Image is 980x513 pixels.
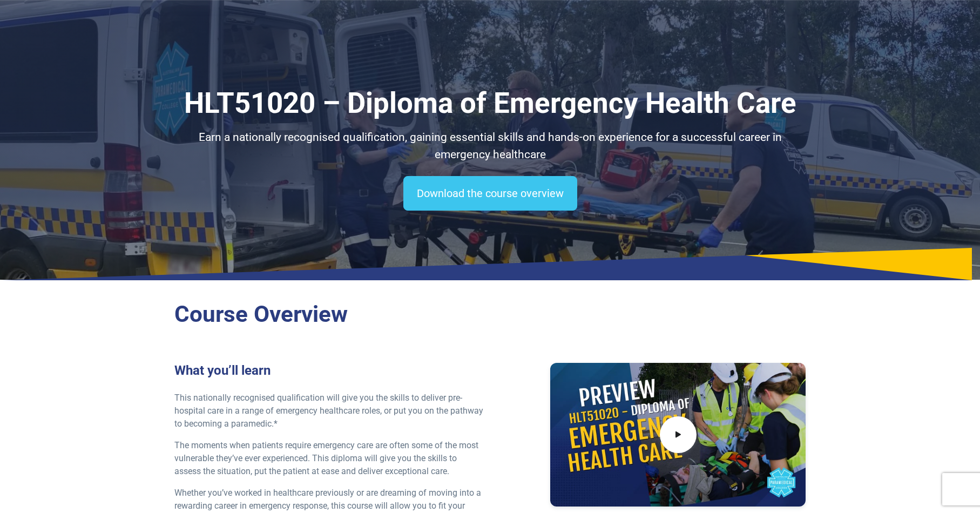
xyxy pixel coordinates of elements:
[174,439,484,478] p: The moments when patients require emergency care are often some of the most vulnerable they’ve ev...
[174,86,806,120] h1: HLT51020 – Diploma of Emergency Health Care
[174,391,484,430] p: This nationally recognised qualification will give you the skills to deliver pre-hospital care in...
[174,363,484,379] h3: What you’ll learn
[174,129,806,163] p: Earn a nationally recognised qualification, gaining essential skills and hands-on experience for ...
[403,176,577,211] a: Download the course overview
[174,301,806,328] h2: Course Overview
